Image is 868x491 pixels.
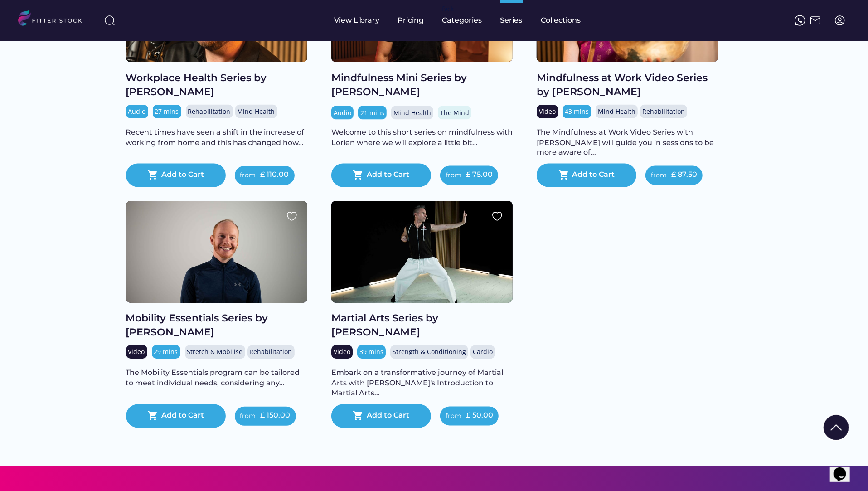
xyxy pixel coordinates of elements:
[331,312,513,340] div: Martial Arts Series by [PERSON_NAME]
[393,108,431,117] div: Mind Health
[261,411,291,421] div: £ 150.00
[334,108,351,117] div: Audio
[147,170,158,181] button: shopping_cart
[240,412,256,421] div: from
[128,107,146,116] div: Audio
[128,348,145,357] div: Video
[537,71,718,99] div: Mindfulness at Work Video Series by [PERSON_NAME]
[360,108,384,117] div: 21 mins
[147,411,158,422] button: shopping_cart
[238,107,275,116] div: Mind Health
[126,312,307,340] div: Mobility Essentials Series by [PERSON_NAME]
[104,15,115,26] img: search-normal%203.svg
[541,15,581,25] div: Collections
[367,411,409,422] div: Add to Cart
[393,348,466,357] div: Strength & Conditioning
[161,170,204,181] div: Add to Cart
[331,368,513,399] div: Embark on a transformative journey of Martial Arts with [PERSON_NAME]'s Introduction to Martial A...
[335,15,380,25] div: View Library
[446,171,461,180] div: from
[810,15,821,26] img: Frame%2051.svg
[651,171,667,180] div: from
[671,170,697,180] div: £ 87.50
[240,171,256,180] div: from
[187,348,243,357] div: Stretch & Mobilise
[492,211,503,222] img: heart.svg
[250,348,292,357] div: Rehabilitation
[126,127,307,148] div: Recent times have seen a shift in the increase of working from home and this has changed how...
[572,170,615,181] div: Add to Cart
[834,15,845,26] img: profile-circle.svg
[331,127,513,148] div: Welcome to this short series on mindfulness with Lorien where we will explore a little bit...
[261,170,289,180] div: £ 110.00
[598,107,635,116] div: Mind Health
[473,348,493,357] div: Cardio
[558,170,569,181] button: shopping_cart
[446,412,461,421] div: from
[155,107,179,116] div: 27 mins
[353,411,364,422] button: shopping_cart
[359,348,383,357] div: 39 mins
[331,71,513,99] div: Mindfulness Mini Series by [PERSON_NAME]
[334,348,350,357] div: Video
[442,15,482,25] div: Categories
[126,71,307,99] div: Workplace Health Series by [PERSON_NAME]
[466,170,493,180] div: £ 75.00
[161,411,204,422] div: Add to Cart
[126,368,307,389] div: The Mobility Essentials program can be tailored to meet individual needs, considering any...
[398,15,424,25] div: Pricing
[188,107,231,116] div: Rehabilitation
[466,411,493,421] div: £ 50.00
[565,107,589,116] div: 43 mins
[537,127,718,158] div: The Mindfulness at Work Video Series with [PERSON_NAME] will guide you in sessions to be more awa...
[286,211,297,222] img: heart.svg
[795,15,805,26] img: meteor-icons_whatsapp%20%281%29.svg
[830,455,859,482] iframe: chat widget
[642,107,685,116] div: Rehabilitation
[154,348,178,357] div: 29 mins
[442,5,454,14] div: fvck
[500,15,523,25] div: Series
[353,170,364,181] button: shopping_cart
[18,10,90,29] img: LOGO.svg
[440,108,469,117] div: The Mind
[824,415,849,440] img: Group%201000002322%20%281%29.svg
[367,170,409,181] div: Add to Cart
[539,107,556,116] div: Video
